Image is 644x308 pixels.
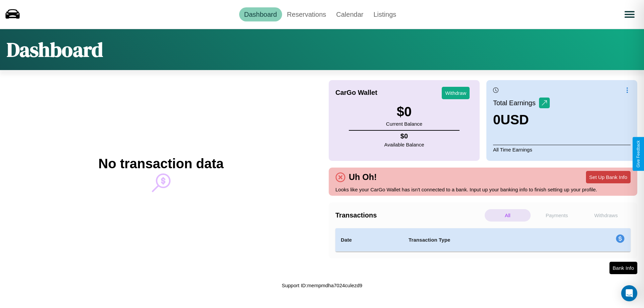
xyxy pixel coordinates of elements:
p: Payments [534,209,580,222]
div: Open Intercom Messenger [621,285,637,301]
p: Total Earnings [493,97,539,109]
p: Current Balance [386,119,422,128]
p: Looks like your CarGo Wallet has isn't connected to a bank. Input up your banking info to finish ... [335,185,631,194]
p: All [485,209,531,222]
button: Set Up Bank Info [586,171,631,183]
a: Calendar [331,7,368,21]
button: Open menu [620,5,639,24]
h4: Uh Oh! [345,172,380,182]
h3: 0 USD [493,112,550,127]
h4: Transactions [335,211,483,219]
h4: Transaction Type [409,236,561,244]
a: Listings [368,7,401,21]
p: Withdraws [583,209,629,222]
div: Give Feedback [636,140,641,168]
p: Available Balance [384,140,424,149]
p: Support ID: mempmdha7024culezd9 [282,281,362,290]
h3: $ 0 [386,104,422,119]
button: Withdraw [442,87,470,99]
h4: $ 0 [384,132,424,140]
h2: No transaction data [98,156,223,171]
h1: Dashboard [7,36,103,63]
h4: CarGo Wallet [335,89,377,97]
button: Bank Info [609,262,637,274]
p: All Time Earnings [493,145,631,154]
a: Dashboard [239,7,282,21]
table: simple table [335,228,631,252]
a: Reservations [282,7,331,21]
h4: Date [341,236,398,244]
